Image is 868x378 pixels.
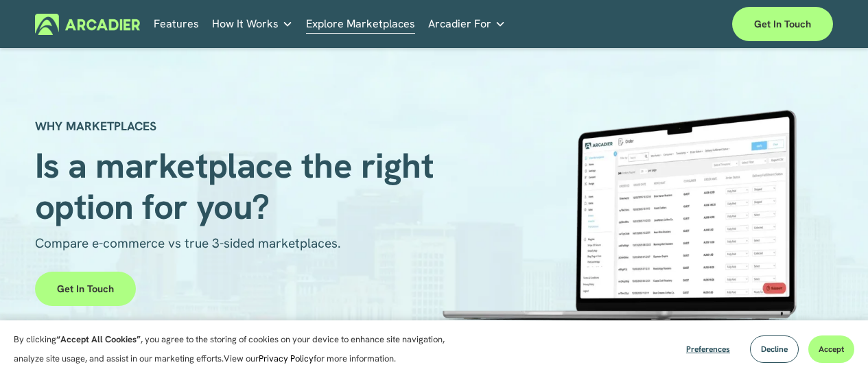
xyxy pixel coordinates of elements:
[761,344,788,355] span: Decline
[819,344,844,355] span: Accept
[35,14,140,35] img: Arcadier
[750,335,799,363] button: Decline
[808,335,854,363] button: Accept
[428,14,491,34] span: Arcadier For
[35,272,136,306] a: Get in touch
[676,335,740,363] button: Preferences
[259,353,314,364] a: Privacy Policy
[732,7,833,41] a: Get in touch
[56,333,141,345] strong: “Accept All Cookies”
[14,330,460,368] p: By clicking , you agree to the storing of cookies on your device to enhance site navigation, anal...
[686,344,730,355] span: Preferences
[154,14,199,35] a: Features
[35,118,156,134] strong: WHY MARKETPLACES
[35,143,443,229] span: Is a marketplace the right option for you?
[212,14,279,34] span: How It Works
[212,14,293,35] a: folder dropdown
[35,235,341,252] span: Compare e-commerce vs true 3-sided marketplaces.
[428,14,506,35] a: folder dropdown
[306,14,415,35] a: Explore Marketplaces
